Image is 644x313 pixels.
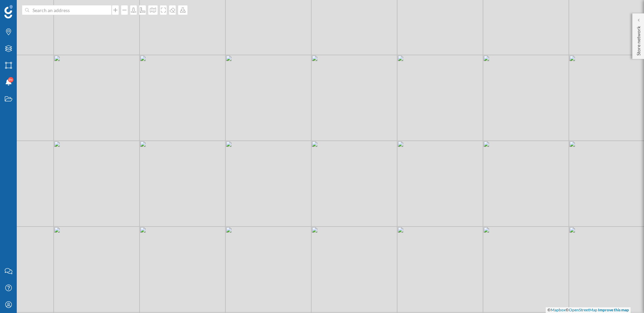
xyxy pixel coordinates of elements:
a: Mapbox [551,307,566,312]
a: Improve this map [598,307,629,312]
div: © © [546,307,631,313]
p: Store network [635,23,642,56]
img: Geoblink Logo [4,5,13,18]
span: Assistance [13,5,46,11]
span: 9+ [9,76,13,83]
a: OpenStreetMap [569,307,597,312]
